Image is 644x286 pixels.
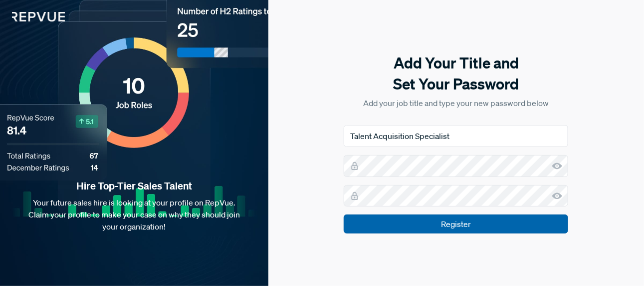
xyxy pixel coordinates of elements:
input: Register [344,214,568,233]
input: Job Title [344,125,568,147]
strong: Hire Top-Tier Sales Talent [16,179,252,192]
h5: Add Your Title and Set Your Password [344,52,568,94]
p: Your future sales hire is looking at your profile on RepVue. Claim your profile to make your case... [16,196,252,232]
p: Add your job title and type your new password below [344,97,568,109]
